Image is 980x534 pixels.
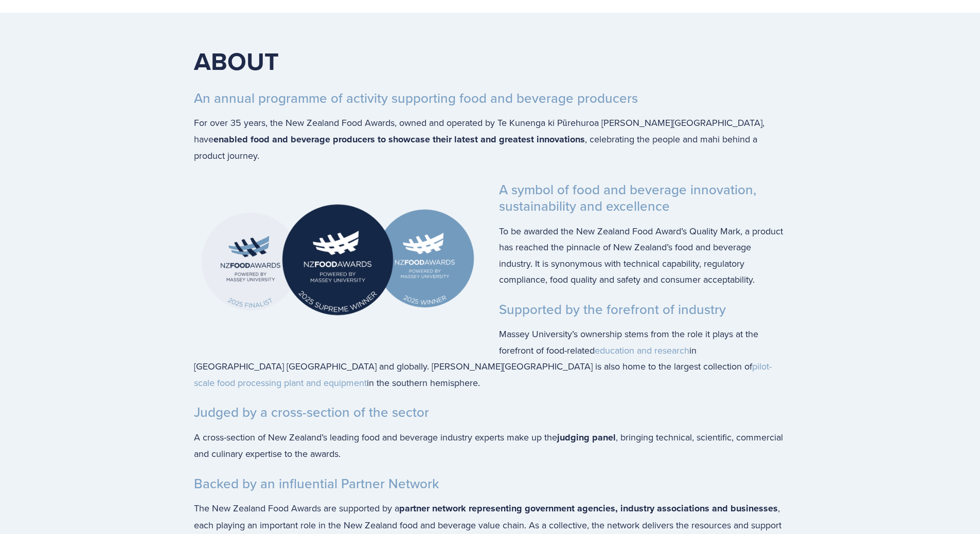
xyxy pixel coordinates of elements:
[595,344,689,357] a: education and research
[194,90,787,107] h3: An annual programme of activity supporting food and beverage producers
[194,429,787,462] p: A cross-section of New Zealand’s leading food and beverage industry experts make up the , bringin...
[194,475,787,492] h3: Backed by an influential Partner Network
[557,431,616,444] strong: judging panel
[194,326,787,391] p: Massey University’s ownership stems from the role it plays at the forefront of food-related in [G...
[194,46,787,77] h1: ABOUT
[194,223,787,288] p: To be awarded the New Zealand Food Award’s Quality Mark, a product has reached the pinnacle of Ne...
[194,301,787,318] h3: Supported by the forefront of industry
[194,404,787,421] h3: Judged by a cross-section of the sector
[399,502,778,515] strong: partner network representing government agencies, industry associations and businesses
[194,115,787,164] p: For over 35 years, the New Zealand Food Awards, owned and operated by Te Kunenga ki Pūrehuroa [PE...
[213,133,585,146] strong: enabled food and beverage producers to showcase their latest and greatest innovations
[194,181,787,215] h3: A symbol of food and beverage innovation, sustainability and excellence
